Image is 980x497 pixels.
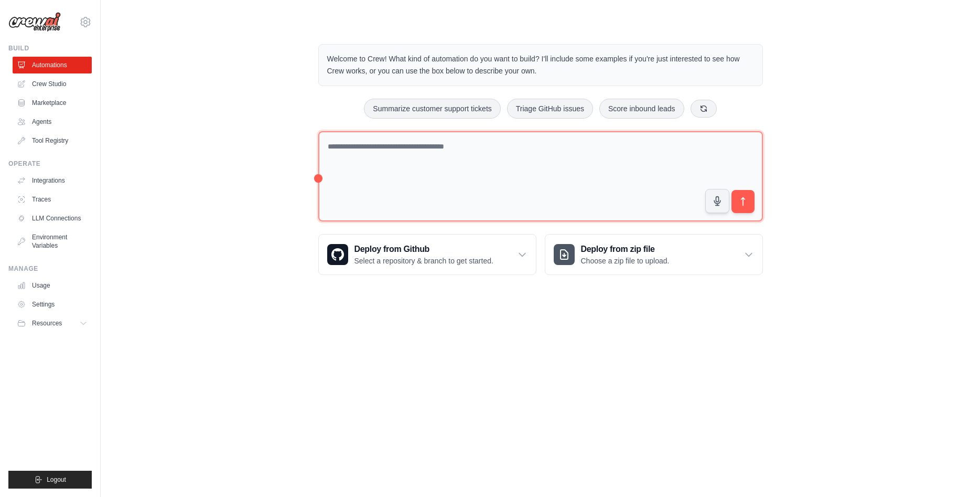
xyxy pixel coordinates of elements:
[13,229,92,254] a: Environment Variables
[13,210,92,227] a: LLM Connections
[507,99,593,119] button: Triage GitHub issues
[13,132,92,149] a: Tool Registry
[780,433,942,467] p: Describe the automation you want to build, select an example option, or use the microphone to spe...
[327,53,754,77] p: Welcome to Crew! What kind of automation do you want to build? I'll include some examples if you'...
[599,99,684,119] button: Score inbound leads
[780,415,942,429] h3: Create an automation
[8,160,92,168] div: Operate
[8,471,92,489] button: Logout
[13,296,92,313] a: Settings
[13,94,92,111] a: Marketplace
[354,256,493,266] p: Select a repository & branch to get started.
[13,76,92,92] a: Crew Studio
[581,256,670,266] p: Choose a zip file to upload.
[32,319,62,327] span: Resources
[13,191,92,208] a: Traces
[13,113,92,130] a: Agents
[13,172,92,189] a: Integrations
[8,12,61,32] img: Logo
[788,403,809,411] span: Step 1
[13,277,92,294] a: Usage
[581,243,670,256] h3: Deploy from zip file
[13,57,92,73] a: Automations
[47,475,66,484] span: Logout
[8,44,92,52] div: Build
[364,99,500,119] button: Summarize customer support tickets
[948,401,956,409] button: Close walkthrough
[8,265,92,273] div: Manage
[13,315,92,332] button: Resources
[354,243,493,256] h3: Deploy from Github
